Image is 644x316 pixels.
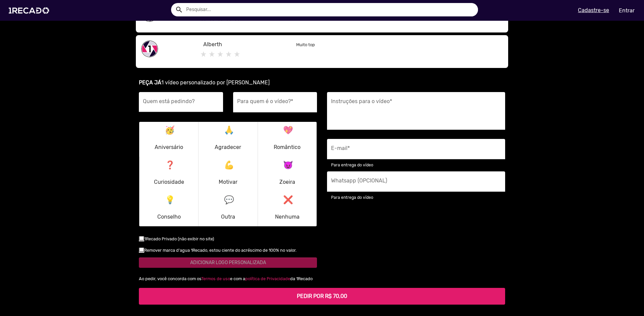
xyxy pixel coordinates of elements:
[331,147,501,155] input: E-mail
[614,5,639,16] a: Entrar
[283,160,291,168] mat-icon: 😈
[259,158,315,190] button: Zoeira
[283,194,291,203] mat-icon: ❌
[331,179,501,188] input: Whatsapp
[139,276,313,281] span: Ao pedir, você concorda com os e com a da 1Recado
[279,158,295,190] p: Zoeira
[259,193,315,225] button: Nenhuma
[165,194,173,203] mat-icon: 💡
[181,3,478,16] input: Pesquisar...
[144,248,297,253] small: Remover marca d'agua 1Recado, estou ciente do acréscimo de 100% no valor.
[141,158,197,190] button: Curiosidade
[221,193,235,225] p: Outra
[200,158,256,190] button: Motivar
[143,100,219,108] input: Seu nome:
[141,123,197,155] button: Aniversário
[331,162,373,169] mat-hint: Para entrega do vídeo
[139,79,505,87] p: 1 vídeo personalizado por [PERSON_NAME]
[139,288,505,305] button: PEDIR POR R$ 70,00
[165,160,173,168] mat-icon: ❓
[203,41,286,49] p: Alberth
[141,41,158,57] img: share-1recado.png
[155,123,183,155] p: Aniversário
[165,125,173,133] mat-icon: 🥳
[200,193,256,225] button: Outra
[259,123,315,155] button: Romântico
[274,123,301,155] p: Romântico
[215,123,241,155] p: Agradecer
[224,125,232,133] mat-icon: 🙏
[275,193,300,225] p: Nenhuma
[154,158,184,190] p: Curiosidade
[201,276,230,281] a: Termos de uso
[175,6,183,14] mat-icon: Example home icon
[283,125,291,133] mat-icon: 💖
[200,123,256,155] button: Agradecer
[296,42,315,47] small: Muito top
[331,194,373,201] mat-hint: Para entrega do vídeo
[578,7,609,13] u: Cadastre-se
[224,160,232,168] mat-icon: 💪
[141,193,197,225] button: Conselho
[237,100,313,108] input: Quem receberá o vídeo?
[224,194,232,203] mat-icon: 💬
[144,236,214,241] small: 1Recado Privado (não exibir no site)
[173,3,184,15] button: Example home icon
[139,79,161,86] b: PEÇA JÁ
[157,193,181,225] p: Conselho
[219,158,237,190] p: Motivar
[245,276,290,281] a: política de Privacidade
[139,257,317,268] button: ADICIONAR LOGO PERSONALIZADA
[297,293,347,299] b: PEDIR POR R$ 70,00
